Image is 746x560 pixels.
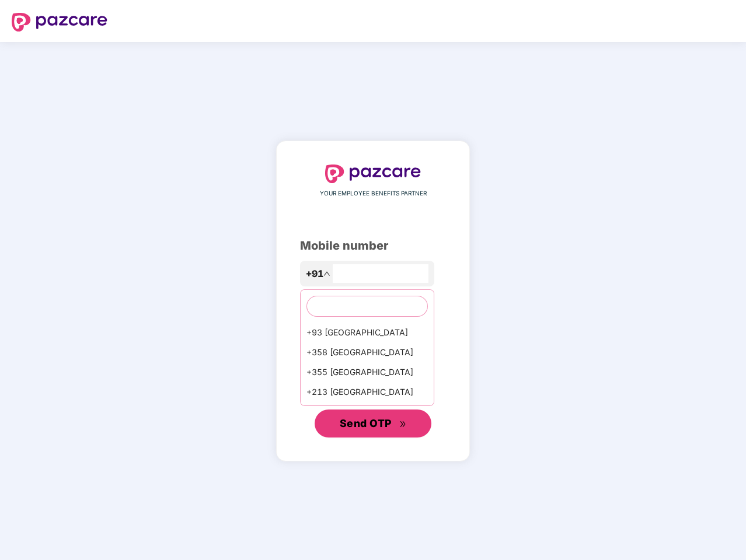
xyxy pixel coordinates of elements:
span: double-right [399,421,407,428]
span: YOUR EMPLOYEE BENEFITS PARTNER [320,189,427,198]
div: +93 [GEOGRAPHIC_DATA] [301,323,434,342]
div: +1684 AmericanSamoa [301,402,434,422]
div: +355 [GEOGRAPHIC_DATA] [301,362,434,382]
span: +91 [306,267,323,281]
img: logo [325,164,421,183]
div: +358 [GEOGRAPHIC_DATA] [301,342,434,362]
span: up [323,270,330,277]
div: +213 [GEOGRAPHIC_DATA] [301,382,434,402]
div: Mobile number [300,237,446,255]
button: Send OTPdouble-right [315,409,431,437]
span: Send OTP [340,417,392,429]
img: logo [12,13,107,32]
